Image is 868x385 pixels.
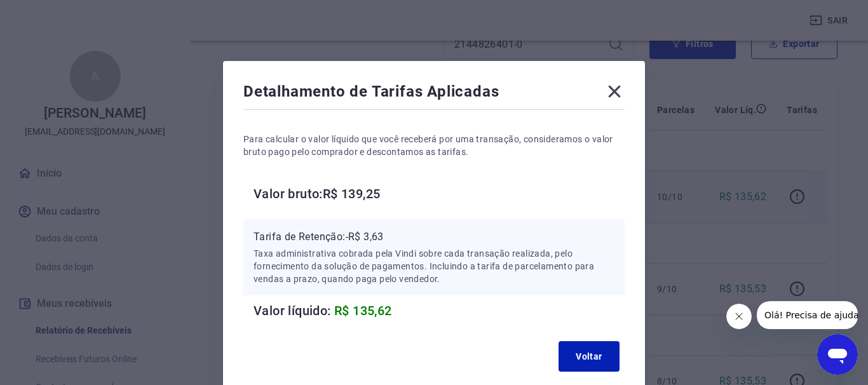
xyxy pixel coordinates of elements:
[334,303,392,318] span: R$ 135,62
[254,229,614,245] p: Tarifa de Retenção: -R$ 3,63
[817,334,858,375] iframe: Botão para abrir a janela de mensagens
[757,301,858,329] iframe: Mensagem da empresa
[243,81,625,107] div: Detalhamento de Tarifas Aplicadas
[559,341,620,372] button: Voltar
[726,304,752,329] iframe: Fechar mensagem
[254,184,625,204] h6: Valor bruto: R$ 139,25
[8,9,107,19] span: Olá! Precisa de ajuda?
[254,301,625,321] h6: Valor líquido:
[243,133,625,158] p: Para calcular o valor líquido que você receberá por uma transação, consideramos o valor bruto pag...
[254,247,614,285] p: Taxa administrativa cobrada pela Vindi sobre cada transação realizada, pelo fornecimento da soluç...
